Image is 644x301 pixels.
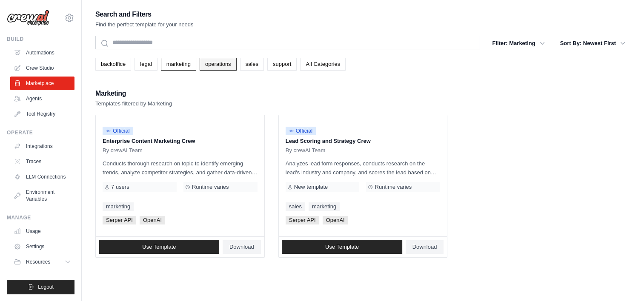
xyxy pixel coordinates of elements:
a: Integrations [10,139,74,153]
p: Conducts thorough research on topic to identify emerging trends, analyze competitor strategies, a... [103,159,258,177]
span: Use Template [325,244,359,250]
a: Tool Registry [10,107,74,121]
a: Use Template [282,240,402,254]
a: Usage [10,224,74,238]
a: backoffice [95,58,131,71]
a: Use Template [99,240,219,254]
a: sales [286,202,305,211]
p: Templates filtered by Marketing [95,99,172,108]
button: Resources [10,255,74,269]
a: Settings [10,240,74,253]
span: OpenAI [323,216,348,224]
h2: Marketing [95,88,172,99]
button: Filter: Marketing [487,36,550,51]
span: Official [103,127,133,135]
span: Runtime varies [375,184,412,190]
span: Serper API [286,216,319,224]
a: Download [223,240,261,254]
span: Runtime varies [192,184,229,190]
span: New template [294,184,328,190]
span: Logout [38,284,54,290]
a: legal [135,58,157,71]
a: sales [240,58,264,71]
a: LLM Connections [10,170,74,184]
div: Manage [7,214,74,221]
div: Operate [7,129,74,136]
p: Enterprise Content Marketing Crew [103,137,258,145]
a: support [267,58,297,71]
span: Download [229,244,254,250]
a: Automations [10,46,74,60]
a: Crew Studio [10,61,74,75]
a: Download [406,240,444,254]
a: marketing [103,202,134,211]
a: Agents [10,92,74,105]
a: marketing [309,202,340,211]
h2: Search and Filters [95,9,194,20]
p: Lead Scoring and Strategy Crew [286,137,441,145]
button: Sort By: Newest First [555,36,630,51]
span: By crewAI Team [286,147,326,154]
div: Build [7,36,74,43]
span: Official [286,127,316,135]
span: Serper API [103,216,136,224]
p: Analyzes lead form responses, conducts research on the lead's industry and company, and scores th... [286,159,441,177]
span: 7 users [111,184,129,190]
a: Marketplace [10,77,74,90]
span: Resources [26,258,50,265]
span: Download [412,244,437,250]
a: Traces [10,155,74,168]
img: Logo [7,10,49,26]
span: By crewAI Team [103,147,143,154]
p: Find the perfect template for your needs [95,20,194,29]
span: Use Template [142,244,176,250]
a: All Categories [300,58,346,71]
a: operations [200,58,237,71]
a: Environment Variables [10,185,74,206]
span: OpenAI [140,216,165,224]
button: Logout [7,280,74,294]
a: marketing [161,58,196,71]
